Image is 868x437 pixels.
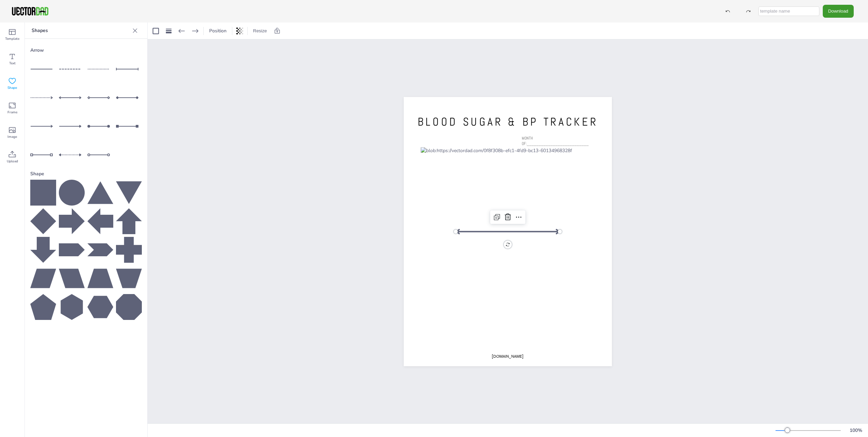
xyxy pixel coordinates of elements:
[9,61,16,66] span: Text
[5,36,19,42] span: Template
[32,22,130,39] p: Shapes
[7,110,17,115] span: Frame
[758,6,819,16] input: template name
[250,26,270,36] button: Resize
[848,427,864,434] div: 100 %
[30,44,142,56] div: Arrow
[7,159,18,164] span: Upload
[522,135,589,146] span: MONTH OF:__________________________
[208,28,228,34] span: Position
[418,114,598,129] span: BLOOD SUGAR & BP TRACKER
[7,85,17,91] span: Shape
[492,353,523,359] span: [DOMAIN_NAME]
[7,134,17,140] span: Image
[11,6,49,16] img: VectorDad-1.png
[823,5,854,17] button: Download
[30,168,142,180] div: Shape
